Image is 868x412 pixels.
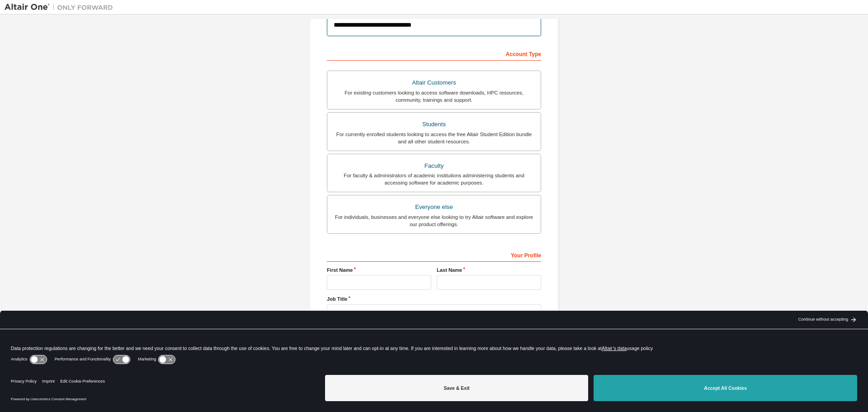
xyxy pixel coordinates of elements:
[437,266,541,274] label: Last Name
[327,295,541,303] label: Job Title
[327,46,541,61] div: Account Type
[327,266,431,274] label: First Name
[333,76,535,89] div: Altair Customers
[333,160,535,172] div: Faculty
[327,247,541,262] div: Your Profile
[333,201,535,213] div: Everyone else
[333,131,535,145] div: For currently enrolled students looking to access the free Altair Student Edition bundle and all ...
[333,89,535,104] div: For existing customers looking to access software downloads, HPC resources, community, trainings ...
[333,213,535,228] div: For individuals, businesses and everyone else looking to try Altair software and explore our prod...
[333,118,535,131] div: Students
[333,172,535,186] div: For faculty & administrators of academic institutions administering students and accessing softwa...
[5,3,118,12] img: Altair One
